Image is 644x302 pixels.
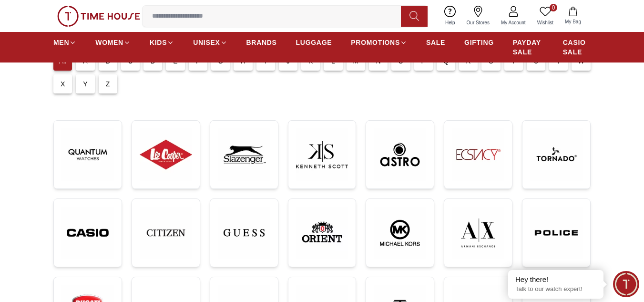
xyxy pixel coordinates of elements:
[53,38,69,47] span: MEN
[61,207,114,260] img: ...
[561,18,585,25] span: My Bag
[464,34,494,51] a: GIFTING
[513,34,544,61] a: PAYDAY SALE
[563,34,591,61] a: CASIO SALE
[452,207,504,260] img: ...
[461,4,495,28] a: Our Stores
[374,207,426,260] img: ...
[497,19,530,26] span: My Account
[351,38,400,47] span: PROMOTIONS
[351,34,407,51] a: PROMOTIONS
[559,5,587,27] button: My Bag
[140,128,192,181] img: ...
[515,275,596,284] div: Hey there!
[441,19,459,26] span: Help
[550,4,557,11] span: 0
[57,6,140,27] img: ...
[452,128,504,181] img: ...
[218,207,270,260] img: ...
[246,34,277,51] a: BRANDS
[533,19,557,26] span: Wishlist
[296,38,332,47] span: LUGGAGE
[140,207,192,259] img: ...
[374,128,426,181] img: ...
[106,79,110,89] p: Z
[61,79,65,89] p: X
[563,38,591,57] span: CASIO SALE
[426,34,445,51] a: SALE
[440,4,461,28] a: Help
[95,34,131,51] a: WOMEN
[193,34,227,51] a: UNISEX
[530,128,583,181] img: ...
[95,38,123,47] span: WOMEN
[530,207,583,260] img: ...
[464,38,494,47] span: GIFTING
[532,4,559,28] a: 0Wishlist
[513,38,544,57] span: PAYDAY SALE
[463,19,493,26] span: Our Stores
[150,34,174,51] a: KIDS
[218,128,270,181] img: ...
[246,38,277,47] span: BRANDS
[61,128,114,181] img: ...
[83,79,88,89] p: Y
[296,34,332,51] a: LUGGAGE
[426,38,445,47] span: SALE
[53,34,76,51] a: MEN
[150,38,167,47] span: KIDS
[193,38,220,47] span: UNISEX
[296,128,348,181] img: ...
[515,285,596,293] p: Talk to our watch expert!
[296,207,348,260] img: ...
[613,271,639,297] div: Chat Widget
